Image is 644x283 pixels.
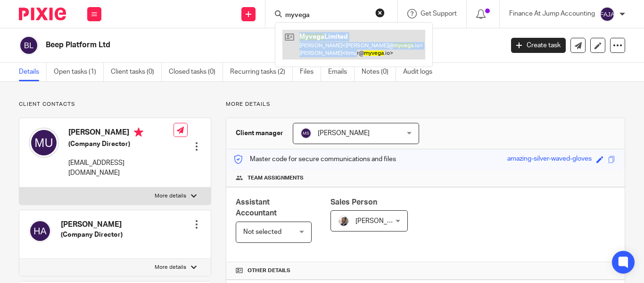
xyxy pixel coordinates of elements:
h4: [PERSON_NAME] [68,128,173,139]
img: svg%3E [19,35,39,55]
a: Client tasks (0) [111,63,162,81]
a: Emails [328,63,355,81]
input: Search [284,11,369,20]
p: Client contacts [19,101,211,108]
img: svg%3E [29,220,51,242]
h4: [PERSON_NAME] [61,220,123,230]
a: Recurring tasks (2) [230,63,293,81]
a: Closed tasks (0) [169,63,223,81]
button: Clear [375,8,385,17]
h3: Client manager [236,129,283,138]
span: Sales Person [330,198,377,206]
i: Primary [134,128,143,137]
a: Notes (0) [362,63,396,81]
div: amazing-silver-waved-gloves [507,154,592,165]
a: Details [19,63,47,81]
img: svg%3E [300,128,312,139]
p: [EMAIL_ADDRESS][DOMAIN_NAME] [68,158,173,178]
h5: (Company Director) [61,230,123,240]
p: More details [155,264,186,271]
img: svg%3E [600,7,615,22]
img: svg%3E [29,128,59,158]
p: More details [155,192,186,200]
p: Master code for secure communications and files [233,154,396,164]
span: [PERSON_NAME] [318,130,370,137]
span: Assistant Accountant [236,198,277,217]
p: Finance At Jump Accounting [509,9,595,18]
span: Not selected [243,229,281,235]
img: Matt%20Circle.png [338,215,349,227]
span: [PERSON_NAME] [355,218,407,224]
a: Create task [511,38,566,53]
a: Files [300,63,321,81]
h5: (Company Director) [68,139,173,149]
span: Other details [248,267,290,274]
span: Team assignments [248,174,304,182]
h2: Beep Platform Ltd [46,40,407,50]
p: More details [226,101,625,108]
a: Audit logs [403,63,439,81]
img: Pixie [19,8,66,20]
a: Open tasks (1) [54,63,104,81]
span: Get Support [421,10,457,17]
